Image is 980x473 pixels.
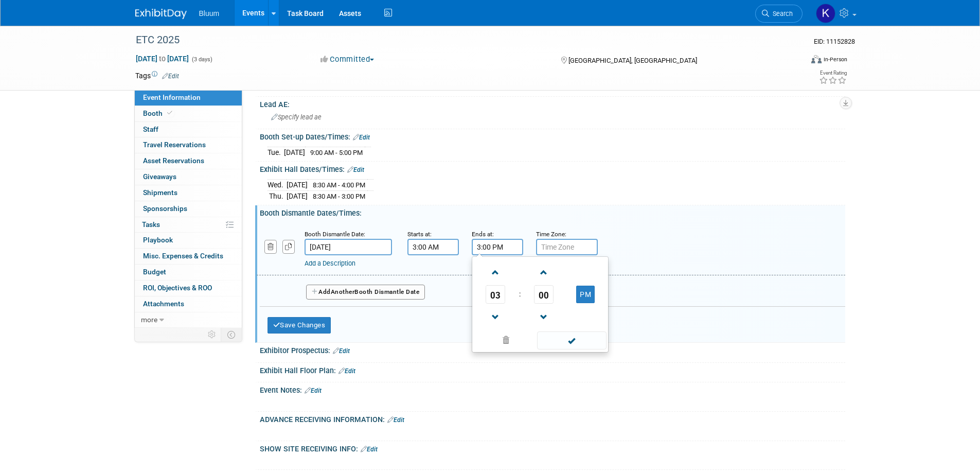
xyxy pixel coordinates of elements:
a: Playbook [135,233,242,248]
td: [DATE] [284,147,305,157]
span: 8:30 AM - 4:00 PM [313,181,365,189]
a: Budget [135,265,242,280]
span: Pick Minute [534,285,554,304]
div: SHOW SITE RECEIVING INFO: [260,441,845,454]
a: Sponsorships [135,201,242,217]
a: Edit [305,387,322,394]
a: Edit [162,73,179,80]
span: (3 days) [191,56,212,63]
i: Booth reservation complete [167,110,172,116]
a: Asset Reservations [135,153,242,169]
td: Personalize Event Tab Strip [203,328,221,341]
div: Event Rating [819,71,847,76]
span: Travel Reservations [143,141,206,149]
small: Time Zone: [536,231,566,238]
span: Event ID: 11152828 [814,38,855,45]
span: Specify lead ae [271,113,322,121]
img: Format-Inperson.png [811,55,822,63]
a: Edit [361,446,378,453]
input: Time Zone [536,239,598,255]
a: Misc. Expenses & Credits [135,249,242,264]
span: Pick Hour [486,285,505,304]
span: Another [331,288,355,295]
td: Thu. [268,190,287,201]
input: End Time [472,239,523,255]
a: Edit [387,416,404,424]
div: In-Person [823,56,847,63]
td: : [517,285,523,304]
a: Edit [338,367,355,375]
td: Wed. [268,179,287,190]
a: Edit [333,347,350,355]
a: Event Information [135,90,242,106]
span: Budget [143,268,166,276]
button: PM [576,286,595,303]
a: Clear selection [474,334,538,348]
button: Committed [317,54,378,65]
a: ROI, Objectives & ROO [135,281,242,296]
img: Kellie Noller [816,4,835,23]
a: Search [755,5,803,23]
span: 8:30 AM - 3:00 PM [313,192,365,200]
a: Edit [353,134,370,141]
span: 9:00 AM - 5:00 PM [310,149,363,156]
td: Toggle Event Tabs [221,328,242,341]
a: Booth [135,106,242,121]
span: Giveaways [143,172,176,181]
a: Done [536,334,607,348]
span: Misc. Expenses & Credits [143,252,223,260]
a: Tasks [135,217,242,233]
span: Sponsorships [143,204,187,213]
div: ETC 2025 [132,31,787,49]
small: Ends at: [472,231,494,238]
small: Starts at: [407,231,432,238]
span: Asset Reservations [143,156,204,165]
span: Staff [143,125,158,133]
small: Booth Dismantle Date: [305,231,365,238]
div: Exhibit Hall Floor Plan: [260,363,845,376]
a: Edit [347,166,364,173]
input: Start Time [407,239,459,255]
button: AddAnotherBooth Dismantle Date [306,285,425,300]
a: Increment Hour [486,259,505,285]
span: Search [769,10,793,17]
a: Staff [135,122,242,137]
div: Exhibit Hall Dates/Times: [260,162,845,175]
div: Lead AE: [260,97,845,110]
button: Save Changes [268,317,331,334]
a: Decrement Minute [534,304,554,330]
a: Shipments [135,185,242,201]
a: Decrement Hour [486,304,505,330]
span: Playbook [143,236,173,244]
a: Add a Description [305,259,355,267]
span: Bluum [199,9,220,17]
a: Increment Minute [534,259,554,285]
span: [DATE] [DATE] [135,54,189,63]
input: Date [305,239,392,255]
td: [DATE] [287,190,308,201]
td: Tags [135,71,179,81]
span: Shipments [143,188,177,197]
div: Exhibitor Prospectus: [260,343,845,356]
div: Event Notes: [260,382,845,396]
a: more [135,312,242,328]
div: ADVANCE RECEIVING INFORMATION: [260,412,845,425]
div: Booth Set-up Dates/Times: [260,129,845,143]
span: Tasks [142,220,160,229]
span: more [141,316,157,324]
a: Giveaways [135,169,242,185]
img: ExhibitDay [135,9,187,19]
span: ROI, Objectives & ROO [143,284,212,292]
a: Attachments [135,296,242,312]
div: Event Format [742,54,848,69]
td: Tue. [268,147,284,157]
td: [DATE] [287,179,308,190]
span: Event Information [143,93,201,101]
span: Booth [143,109,174,117]
span: Attachments [143,300,184,308]
span: [GEOGRAPHIC_DATA], [GEOGRAPHIC_DATA] [568,57,697,64]
div: Booth Dismantle Dates/Times: [260,205,845,218]
a: Travel Reservations [135,137,242,153]
span: to [157,55,167,63]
